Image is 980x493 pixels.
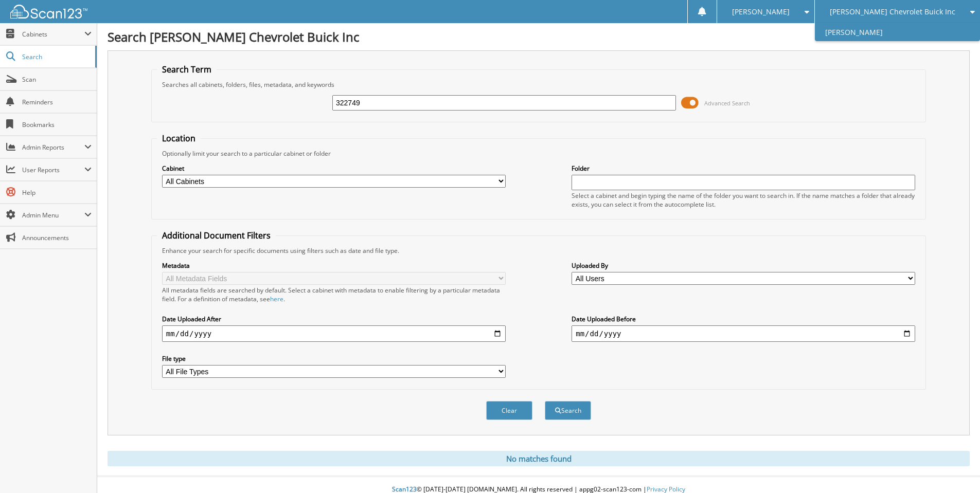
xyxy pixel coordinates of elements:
[157,64,217,75] legend: Search Term
[22,52,90,61] span: Search
[162,354,506,363] label: File type
[486,401,532,420] button: Clear
[22,211,84,220] span: Admin Menu
[270,295,283,303] a: here
[22,75,92,84] span: Scan
[572,164,915,173] label: Folder
[22,166,84,174] span: User Reports
[162,315,506,323] label: Date Uploaded After
[157,149,920,158] div: Optionally limit your search to a particular cabinet or folder
[162,261,506,270] label: Metadata
[22,233,92,242] span: Announcements
[157,246,920,255] div: Enhance your search for specific documents using filters such as date and file type.
[162,164,506,173] label: Cabinet
[545,401,591,420] button: Search
[22,143,84,152] span: Admin Reports
[572,315,915,323] label: Date Uploaded Before
[830,9,955,15] span: [PERSON_NAME] Chevrolet Buick Inc
[704,99,750,107] span: Advanced Search
[572,191,915,209] div: Select a cabinet and begin typing the name of the folder you want to search in. If the name match...
[572,325,915,342] input: end
[162,325,506,342] input: start
[22,30,84,39] span: Cabinets
[732,9,790,15] span: [PERSON_NAME]
[929,444,980,493] iframe: Chat Widget
[572,261,915,270] label: Uploaded By
[22,120,92,129] span: Bookmarks
[108,28,970,45] h1: Search [PERSON_NAME] Chevrolet Buick Inc
[157,80,920,89] div: Searches all cabinets, folders, files, metadata, and keywords
[22,98,92,106] span: Reminders
[157,230,276,241] legend: Additional Document Filters
[10,5,87,19] img: scan123-logo-white.svg
[162,286,506,303] div: All metadata fields are searched by default. Select a cabinet with metadata to enable filtering b...
[157,133,201,144] legend: Location
[108,451,970,466] div: No matches found
[22,188,92,197] span: Help
[815,23,980,41] a: [PERSON_NAME]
